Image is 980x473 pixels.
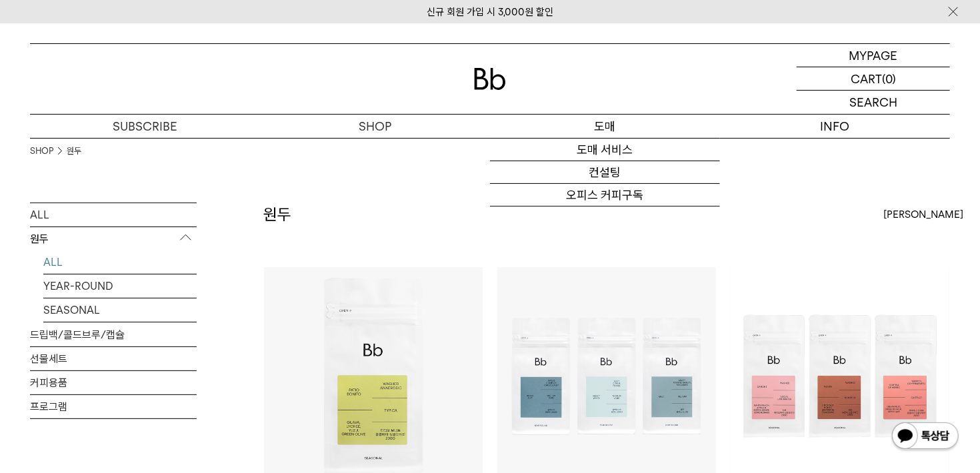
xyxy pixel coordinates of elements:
[720,115,950,138] p: INFO
[30,371,197,394] a: 커피용품
[30,115,260,138] a: SUBSCRIBE
[883,207,963,223] span: [PERSON_NAME]
[474,68,506,90] img: 로고
[849,44,898,67] p: MYPAGE
[67,145,81,158] a: 원두
[30,395,197,418] a: 프로그램
[30,203,197,227] a: ALL
[43,274,197,298] a: YEAR-ROUND
[490,139,720,161] a: 도매 서비스
[30,145,53,158] a: SHOP
[30,347,197,370] a: 선물세트
[260,115,490,138] a: SHOP
[882,67,896,90] p: (0)
[30,227,197,251] p: 원두
[797,44,950,67] a: MYPAGE
[849,91,897,114] p: SEARCH
[427,6,553,18] a: 신규 회원 가입 시 3,000원 할인
[797,67,950,91] a: CART (0)
[490,115,720,138] p: 도매
[851,67,882,90] p: CART
[891,421,960,453] img: 카카오톡 채널 1:1 채팅 버튼
[43,298,197,322] a: SEASONAL
[263,203,291,226] h2: 원두
[490,184,720,207] a: 오피스 커피구독
[490,161,720,184] a: 컨설팅
[43,250,197,274] a: ALL
[30,323,197,346] a: 드립백/콜드브루/캡슐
